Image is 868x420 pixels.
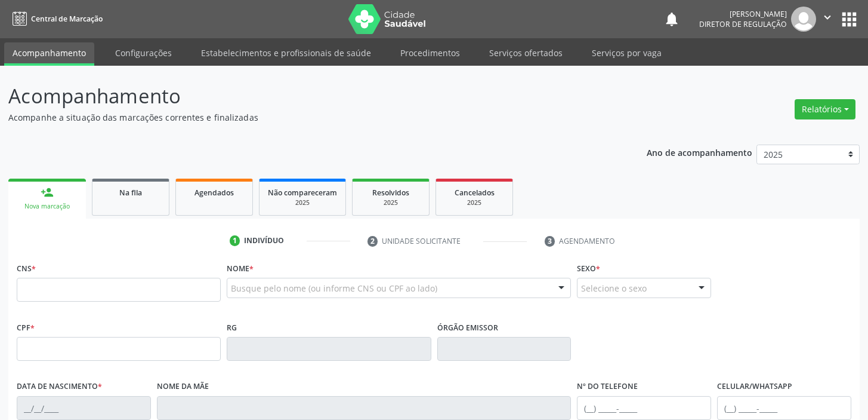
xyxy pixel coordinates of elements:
div: 2025 [268,198,337,207]
span: Na fila [119,188,142,198]
span: Diretor de regulação [699,19,787,29]
input: (__) _____-_____ [577,396,711,420]
button: Relatórios [795,99,855,119]
div: 1 [230,235,240,246]
div: 2025 [444,198,504,207]
span: Não compareceram [268,188,337,198]
label: Nome da mãe [157,378,209,396]
p: Ano de acompanhamento [647,145,752,160]
img: img [791,7,816,32]
div: Indivíduo [244,235,284,246]
label: Sexo [577,259,600,278]
input: (__) _____-_____ [717,396,851,420]
span: Agendados [194,188,234,198]
span: Central de Marcação [31,14,103,24]
div: person_add [41,186,54,199]
span: Cancelados [455,188,495,198]
span: Resolvidos [372,188,409,198]
div: Nova marcação [17,202,78,211]
label: RG [227,318,237,337]
label: Órgão emissor [437,318,498,337]
label: Nome [227,259,254,278]
a: Serviços por vaga [583,42,670,63]
button: apps [839,9,860,30]
a: Serviços ofertados [481,42,571,63]
a: Acompanhamento [4,42,94,66]
label: CPF [17,318,35,337]
input: __/__/____ [17,396,151,420]
a: Estabelecimentos e profissionais de saúde [193,42,379,63]
span: Selecione o sexo [581,282,647,295]
label: Nº do Telefone [577,378,638,396]
i:  [821,11,834,24]
p: Acompanhe a situação das marcações correntes e finalizadas [8,111,604,124]
a: Procedimentos [392,42,468,63]
div: 2025 [361,198,421,207]
a: Central de Marcação [8,9,103,29]
a: Configurações [107,42,180,63]
label: CNS [17,259,36,278]
button:  [816,7,839,32]
p: Acompanhamento [8,81,604,111]
div: [PERSON_NAME] [699,9,787,19]
label: Data de nascimento [17,378,102,396]
span: Busque pelo nome (ou informe CNS ou CPF ao lado) [231,282,437,295]
label: Celular/WhatsApp [717,378,792,396]
button: notifications [663,11,680,27]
